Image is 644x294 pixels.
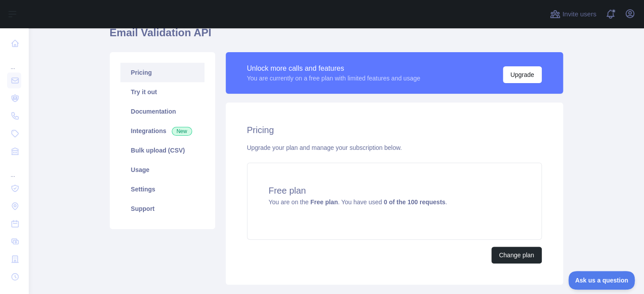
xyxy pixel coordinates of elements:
[120,82,204,102] a: Try it out
[269,199,447,206] span: You are on the . You have used .
[247,143,542,152] div: Upgrade your plan and manage your subscription below.
[120,63,204,82] a: Pricing
[120,141,204,160] a: Bulk upload (CSV)
[120,121,204,141] a: Integrations New
[310,199,338,206] strong: Free plan
[120,160,204,179] a: Usage
[491,247,541,263] button: Change plan
[120,102,204,121] a: Documentation
[120,199,204,218] a: Support
[247,124,542,136] h2: Pricing
[247,74,420,83] div: You are currently on a free plan with limited features and usage
[568,271,635,290] iframe: Toggle Customer Support
[247,63,420,74] div: Unlock more calls and features
[120,179,204,199] a: Settings
[110,26,563,47] h1: Email Validation API
[548,7,598,21] button: Invite users
[7,161,21,179] div: ...
[172,127,192,136] span: New
[269,184,520,197] h4: Free plan
[384,199,445,206] strong: 0 of the 100 requests
[7,53,21,71] div: ...
[562,9,596,19] span: Invite users
[503,66,542,83] button: Upgrade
